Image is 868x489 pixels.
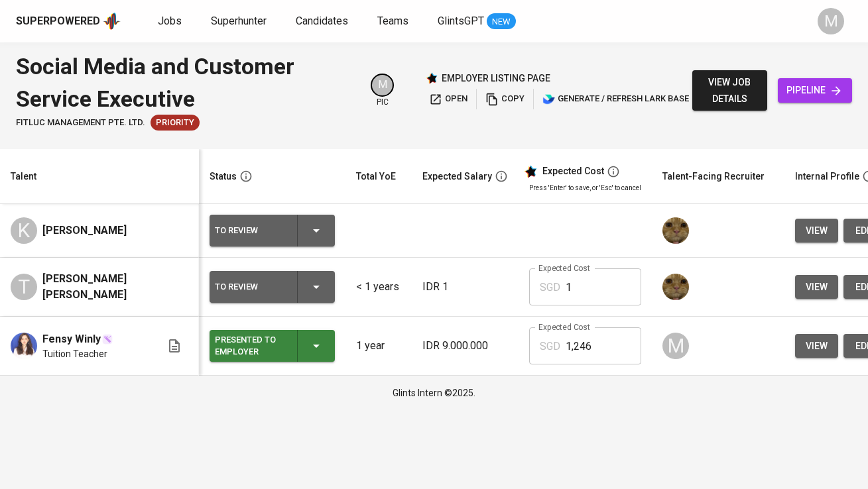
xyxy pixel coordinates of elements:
[426,72,438,84] img: Glints Star
[210,168,237,185] div: Status
[158,13,184,30] a: Jobs
[210,271,335,303] button: To Review
[11,168,36,185] div: Talent
[806,279,828,296] span: view
[788,82,841,99] span: pipeline
[11,217,37,244] div: K
[482,89,528,109] button: copy
[215,222,286,239] div: To Review
[377,15,408,27] span: Teams
[422,168,492,185] div: Expected Salary
[539,89,692,109] button: lark generate / refresh lark base
[211,13,269,30] a: Superhunter
[438,13,516,30] a: GlintsGPT NEW
[485,91,525,107] span: copy
[356,279,401,295] p: < 1 years
[795,219,838,243] button: view
[211,15,267,27] span: Superhunter
[296,15,348,27] span: Candidates
[426,89,471,109] button: open
[795,168,859,185] div: Internal Profile
[16,50,355,115] div: Social Media and Customer Service Executive
[806,223,828,239] span: view
[103,11,121,31] img: app logo
[151,117,200,129] span: Priority
[42,271,145,303] span: [PERSON_NAME] [PERSON_NAME]
[524,165,537,178] img: glints_star.svg
[11,333,37,359] img: Fensy Winly
[540,339,560,354] p: SGD
[296,13,351,30] a: Candidates
[542,91,689,107] span: generate / refresh lark base
[429,91,467,107] span: open
[356,168,396,185] div: Total YoE
[529,183,641,193] p: Press 'Enter' to save, or 'Esc' to cancel
[215,278,286,296] div: To Review
[542,93,556,106] img: lark
[487,15,516,28] span: NEW
[42,347,107,360] span: Tuition Teacher
[540,280,560,296] p: SGD
[16,11,121,31] a: Superpoweredapp logo
[662,333,689,359] div: M
[662,168,765,185] div: Talent-Facing Recruiter
[158,15,182,27] span: Jobs
[778,78,852,103] a: pipeline
[442,72,550,85] p: employer listing page
[377,13,411,30] a: Teams
[371,74,394,108] div: pic
[703,74,756,107] span: view job details
[806,338,828,354] span: view
[210,215,335,246] button: To Review
[356,338,401,354] p: 1 year
[42,223,127,239] span: [PERSON_NAME]
[42,331,101,347] span: Fensy Winly
[692,70,767,111] button: view job details
[16,117,145,129] span: FITLUC MANAGEMENT PTE. LTD.
[11,274,37,300] div: T
[542,166,604,178] div: Expected Cost
[795,334,838,358] button: view
[371,74,394,97] div: M
[795,275,838,299] button: view
[438,15,484,27] span: GlintsGPT
[151,115,200,131] div: New Job received from Demand Team
[210,330,335,362] button: Presented to Employer
[102,334,113,345] img: magic_wand.svg
[662,217,689,244] img: ec6c0910-f960-4a00-a8f8-c5744e41279e.jpg
[818,8,844,34] div: M
[662,274,689,300] img: ec6c0910-f960-4a00-a8f8-c5744e41279e.jpg
[422,279,508,295] p: IDR 1
[16,14,100,29] div: Superpowered
[215,331,286,360] div: Presented to Employer
[422,338,508,354] p: IDR 9.000.000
